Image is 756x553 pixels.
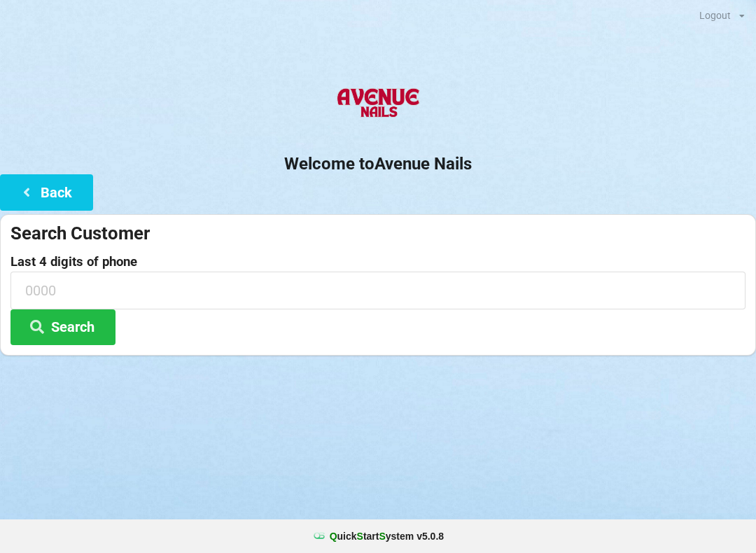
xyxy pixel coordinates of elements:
div: Search Customer [10,222,745,245]
div: Logout [699,10,731,20]
b: uick tart ystem v 5.0.8 [330,529,444,543]
input: 0000 [10,272,745,309]
span: S [379,531,385,542]
button: Search [10,309,115,345]
img: AvenueNails-Logo.png [331,76,424,132]
span: Q [330,531,337,542]
label: Last 4 digits of phone [10,255,745,269]
span: S [357,531,363,542]
img: favicon.ico [312,529,326,543]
